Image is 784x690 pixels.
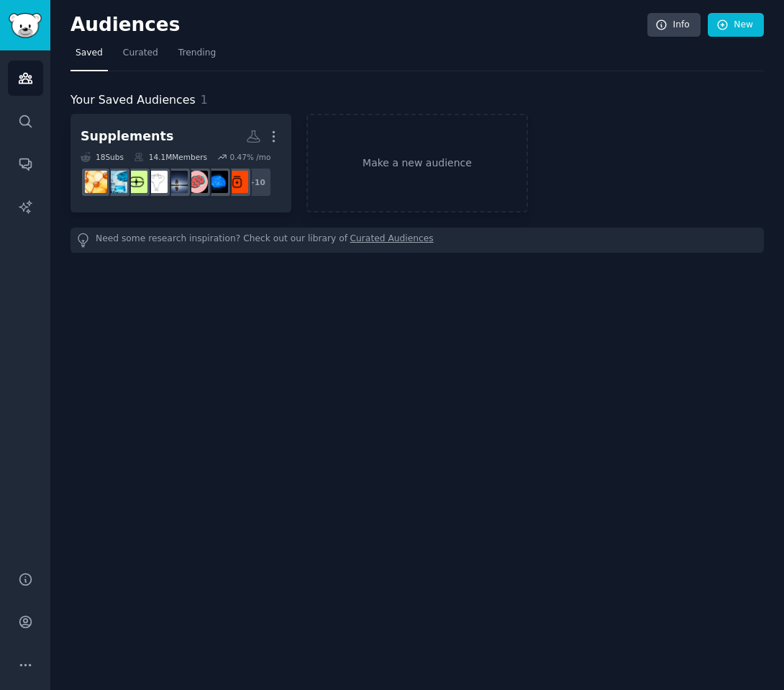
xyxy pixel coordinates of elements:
[206,171,228,193] img: NootropicsHelp
[85,171,107,193] img: LongevityStacks
[123,47,158,60] span: Curated
[647,13,701,37] a: Info
[118,42,163,71] a: Curated
[70,114,291,212] a: Supplements18Subs14.1MMembers0.47% /mo+10StimStackNootropicsHelpNooTopicsSupplementsUKFitnesslong...
[226,171,248,193] img: StimStack
[242,167,272,197] div: + 10
[105,171,127,193] img: Biohackers
[81,152,124,162] div: 18 Sub s
[165,171,188,193] img: SupplementsUK
[145,171,168,193] img: Fitness
[229,152,270,162] div: 0.47 % /mo
[178,47,216,60] span: Trending
[186,171,208,193] img: NooTopics
[9,13,42,38] img: GummySearch logo
[125,171,147,193] img: longevity_protocol
[708,13,764,37] a: New
[70,14,647,37] h2: Audiences
[350,233,434,248] a: Curated Audiences
[81,127,173,145] div: Supplements
[70,42,108,71] a: Saved
[134,152,207,162] div: 14.1M Members
[201,93,208,107] span: 1
[306,114,527,212] a: Make a new audience
[173,42,221,71] a: Trending
[70,228,764,253] div: Need some research inspiration? Check out our library of
[70,91,196,109] span: Your Saved Audiences
[76,47,103,60] span: Saved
